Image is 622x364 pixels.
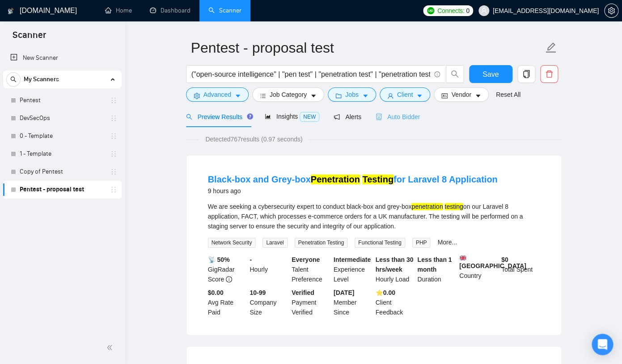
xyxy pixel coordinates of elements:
[8,4,14,18] img: logo
[415,255,457,284] div: Duration
[20,109,105,127] a: DevSecOps
[150,7,190,14] a: dashboardDashboard
[459,255,526,269] b: [GEOGRAPHIC_DATA]
[469,65,512,83] button: Save
[3,70,122,199] li: My Scanners
[416,92,423,99] span: caret-down
[332,255,374,284] div: Experience Level
[6,72,21,87] button: search
[335,92,342,99] span: folder
[446,70,463,78] span: search
[5,29,53,47] span: Scanner
[20,163,105,181] a: Copy of Pentest
[262,238,287,248] span: Laravel
[250,256,252,263] b: -
[191,37,543,59] input: Scanner name...
[110,168,117,175] span: holder
[106,343,115,352] span: double-left
[355,238,405,248] span: Functional Testing
[310,92,317,99] span: caret-down
[110,186,117,193] span: holder
[248,288,290,317] div: Company Size
[374,288,416,317] div: Client Feedback
[252,87,324,102] button: barsJob Categorycaret-down
[475,92,481,99] span: caret-down
[270,90,307,99] span: Job Category
[376,256,414,273] b: Less than 30 hrs/week
[376,114,382,120] span: robot
[444,203,463,210] mark: testing
[411,203,443,210] mark: penetration
[434,71,440,77] span: info-circle
[290,255,332,284] div: Talent Preference
[397,90,413,99] span: Client
[208,7,241,14] a: searchScanner
[300,112,319,122] span: NEW
[203,90,231,99] span: Advanced
[460,255,466,261] img: 🇬🇧
[437,6,464,16] span: Connects:
[208,202,540,231] div: We are seeking a cybersecurity expert to conduct black-box and grey-box on our Laravel 8 applicat...
[226,276,232,282] span: info-circle
[457,255,499,284] div: Country
[362,174,394,184] mark: Testing
[376,113,420,120] span: Auto Bidder
[292,256,320,263] b: Everyone
[208,289,224,296] b: $0.00
[7,76,20,83] span: search
[334,113,361,120] span: Alerts
[265,113,319,120] span: Insights
[334,256,371,263] b: Intermediate
[380,87,431,102] button: userClientcaret-down
[387,92,394,99] span: user
[24,70,59,88] span: My Scanners
[186,113,250,120] span: Preview Results
[199,134,309,144] span: Detected 767 results (0.97 seconds)
[605,7,618,14] span: setting
[250,289,266,296] b: 10-99
[194,92,200,99] span: setting
[545,42,557,54] span: edit
[412,238,431,248] span: PHP
[208,174,498,184] a: Black-box and Grey-boxPenetration Testingfor Laravel 8 Application
[417,256,452,273] b: Less than 1 month
[541,70,558,78] span: delete
[376,289,395,296] b: ⭐️ 0.00
[110,150,117,157] span: holder
[592,334,613,355] div: Open Intercom Messenger
[186,87,249,102] button: settingAdvancedcaret-down
[110,115,117,122] span: holder
[110,132,117,140] span: holder
[20,127,105,145] a: 0 - Template
[295,238,348,248] span: Penetration Testing
[246,112,254,120] div: Tooltip anchor
[362,92,368,99] span: caret-down
[328,87,376,102] button: folderJobscaret-down
[441,92,448,99] span: idcard
[208,186,498,196] div: 9 hours ago
[10,49,114,67] a: New Scanner
[20,145,105,163] a: 1 - Template
[20,91,105,109] a: Pentest
[427,7,434,14] img: upwork-logo.png
[208,256,230,263] b: 📡 50%
[110,97,117,104] span: holder
[332,288,374,317] div: Member Since
[334,114,340,120] span: notification
[248,255,290,284] div: Hourly
[206,255,248,284] div: GigRadar Score
[451,90,471,99] span: Vendor
[345,90,359,99] span: Jobs
[482,69,499,80] span: Save
[334,289,354,296] b: [DATE]
[260,92,266,99] span: bars
[501,256,508,263] b: $ 0
[374,255,416,284] div: Hourly Load
[446,65,464,83] button: search
[290,288,332,317] div: Payment Verified
[434,87,488,102] button: idcardVendorcaret-down
[265,113,271,120] span: area-chart
[496,90,520,99] a: Reset All
[311,174,360,184] mark: Penetration
[481,8,487,14] span: user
